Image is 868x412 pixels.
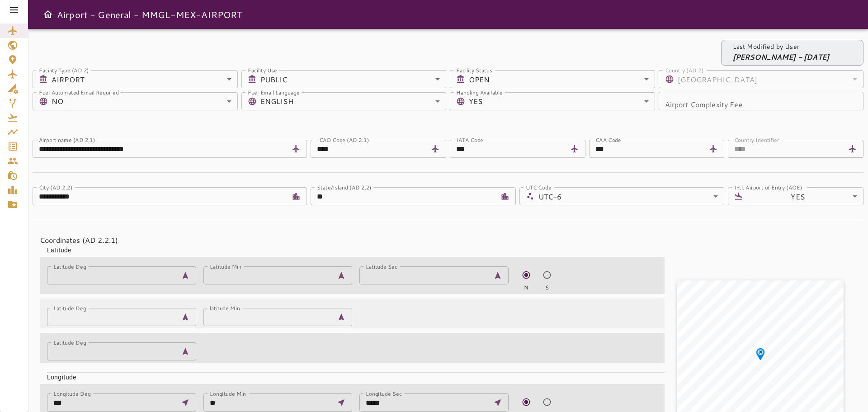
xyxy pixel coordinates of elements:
[57,7,242,22] h6: Airport - General - MMGL-MEX-AIRPORT
[53,262,86,270] label: Latitude Deg
[260,92,447,110] div: ENGLISH
[40,235,657,246] h4: Coordinates (AD 2.2.1)
[248,66,277,74] label: Facility Use
[678,70,864,88] div: [GEOGRAPHIC_DATA]
[538,187,725,205] div: UTC-6
[39,183,72,191] label: City (AD 2.2)
[734,136,779,143] label: Country Identifier
[53,304,86,312] label: Latitude Deg
[733,42,829,52] p: Last Modified by User
[210,389,246,397] label: Longitude Min
[469,70,655,88] div: OPEN
[53,389,90,397] label: Longitude Deg
[40,365,665,382] div: Longitude
[210,304,240,312] label: latitude Min
[734,183,802,191] label: Intl. Airport of Entry (AOE)
[456,136,483,143] label: IATA Code
[39,66,89,74] label: Facility Type (AD 2)
[52,70,238,88] div: AIRPORT
[456,88,503,96] label: Handling Available
[526,183,551,191] label: UTC Code
[469,92,655,110] div: YES
[53,338,86,346] label: Latitude Deg
[210,262,241,270] label: Latitude Min
[52,92,238,110] div: NO
[456,66,492,74] label: Facility Status
[595,136,621,143] label: CAA Code
[747,187,863,205] div: YES
[39,5,57,24] button: Open drawer
[733,52,829,62] p: [PERSON_NAME] - [DATE]
[40,238,665,255] div: Latitude
[260,70,447,88] div: PUBLIC
[524,284,528,292] span: N
[366,389,402,397] label: Longitude Sec
[545,284,549,292] span: S
[665,66,704,74] label: Country (AD 2)
[248,88,300,96] label: Fuel Email Language
[317,136,369,143] label: ICAO Code (AD 2.1)
[39,88,119,96] label: Fuel Automated Email Required
[317,183,372,191] label: State/Island (AD 2.2)
[39,136,95,143] label: Airport name (AD 2.1)
[366,262,397,270] label: Latitude Sec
